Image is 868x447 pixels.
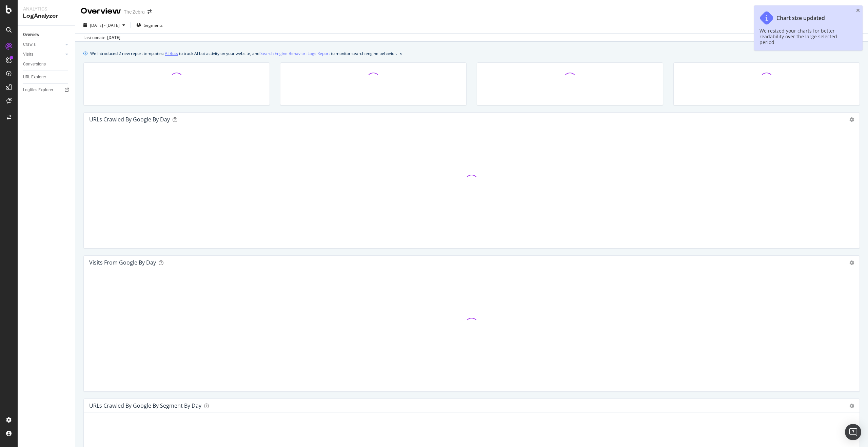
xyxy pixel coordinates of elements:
[83,35,120,41] div: Last update
[759,28,850,45] div: We resized your charts for better readability over the large selected period
[165,50,178,57] a: AI Bots
[81,5,121,17] div: Overview
[89,259,156,266] div: Visits from Google by day
[849,260,854,265] div: gear
[23,61,46,68] div: Conversions
[23,86,70,94] a: Logfiles Explorer
[23,86,53,94] div: Logfiles Explorer
[23,51,63,58] a: Visits
[124,8,145,15] div: The Zebra
[849,117,854,122] div: gear
[90,50,397,57] div: We introduced 2 new report templates: to track AI bot activity on your website, and to monitor se...
[23,74,70,81] a: URL Explorer
[260,50,330,57] a: Search Engine Behavior: Logs Report
[23,61,70,68] a: Conversions
[144,22,163,28] span: Segments
[147,9,152,14] div: arrow-right-arrow-left
[23,31,70,38] a: Overview
[107,35,120,41] div: [DATE]
[83,50,860,57] div: info banner
[23,74,46,81] div: URL Explorer
[23,41,36,48] div: Crawls
[398,48,403,58] button: close banner
[845,424,861,440] div: Open Intercom Messenger
[23,12,70,20] div: LogAnalyzer
[849,404,854,408] div: gear
[23,31,39,38] div: Overview
[89,116,170,123] div: URLs Crawled by Google by day
[856,8,860,13] div: close toast
[23,5,70,12] div: Analytics
[134,20,165,31] button: Segments
[23,51,33,58] div: Visits
[23,41,63,48] a: Crawls
[89,402,201,409] div: URLs Crawled by Google By Segment By Day
[90,22,120,28] span: [DATE] - [DATE]
[776,15,825,21] div: Chart size updated
[81,20,128,31] button: [DATE] - [DATE]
